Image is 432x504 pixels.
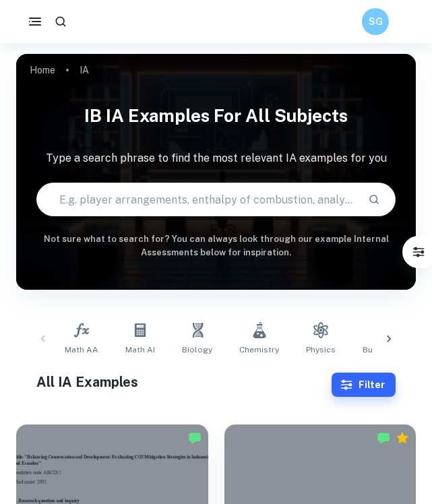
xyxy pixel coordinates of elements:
span: Biology [182,344,212,356]
button: Filter [405,239,432,265]
h1: IB IA examples for all subjects [16,97,416,134]
h6: SG [368,14,383,29]
span: Math AA [65,344,98,356]
input: E.g. player arrangements, enthalpy of combustion, analysis of a big city... [37,181,358,218]
span: Physics [306,344,336,356]
button: SG [362,8,389,35]
button: Search [363,188,385,211]
img: Marked [377,431,390,445]
a: Home [30,61,55,80]
span: Chemistry [239,344,279,356]
p: IA [80,63,89,77]
div: Premium [396,431,409,445]
h6: Not sure what to search for? You can always look through our example Internal Assessments below f... [16,232,416,260]
h1: All IA Examples [36,372,332,392]
p: Type a search phrase to find the most relevant IA examples for you [16,150,416,166]
button: Filter [332,373,396,397]
span: Math AI [125,344,155,356]
img: Marked [188,431,202,445]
